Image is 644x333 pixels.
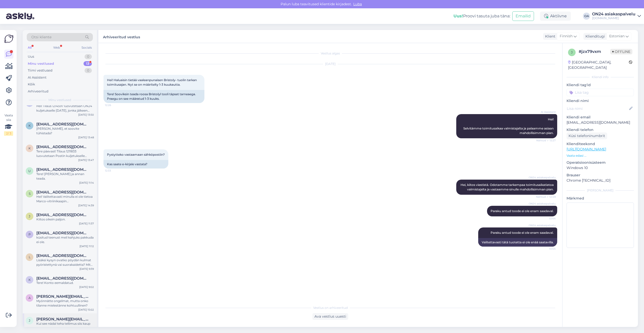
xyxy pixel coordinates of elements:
[536,195,556,199] span: Nähtud ✓ 12:49
[29,296,31,300] span: a
[567,147,606,151] a: [URL][DOMAIN_NAME]
[567,120,634,125] p: [EMAIL_ADDRESS][DOMAIN_NAME]
[36,126,94,136] div: [PERSON_NAME], et soovite tühistada?
[567,188,634,193] div: [PERSON_NAME]
[36,281,94,285] div: Tere! Konto eemaldatud.
[103,62,557,66] div: [DATE]
[567,196,634,201] p: Märkmed
[583,34,605,39] div: Klienditugi
[567,132,607,139] div: Küsi telefoninumbrit
[79,244,94,248] div: [DATE] 11:12
[85,54,92,59] div: 0
[31,35,51,40] span: Otsi kliente
[36,104,94,113] div: Hei! Tilaus 1214597 luovutetaan ON24 kuljetukselle [DATE], jonka jälkeen kuljetus ilmoittaa tarke...
[567,127,634,132] p: Kliendi telefon
[28,61,54,66] div: Minu vestlused
[36,213,89,217] span: jani@salmensuo.fi
[592,12,641,20] a: ON24 asiakaspalvelu[DOMAIN_NAME]
[29,124,31,127] span: k
[312,313,348,320] div: Ava vestlus uuesti
[478,238,557,247] div: Valitettavasti tätä tuotetta ei ole enää saatavilla.
[567,153,634,158] p: Vaata edasi ...
[592,16,635,20] div: [DOMAIN_NAME]
[567,98,634,104] p: Kliendi nimi
[29,255,31,259] span: l
[29,278,31,282] span: k
[78,113,94,117] div: [DATE] 13:50
[4,34,14,44] img: Askly Logo
[79,181,94,185] div: [DATE] 11:14
[85,68,92,73] div: 0
[567,160,634,165] p: Operatsioonisüsteem
[567,115,634,120] p: Kliendi email
[536,139,556,142] span: Nähtud ✓ 12:27
[560,34,573,39] span: Finnish
[29,214,30,218] span: j
[567,165,634,171] p: Windows 10
[36,172,94,181] div: Tere! [PERSON_NAME] ja annan teada.
[52,44,61,51] div: Web
[36,321,94,330] div: Kui see nädal teha tellimus siis kaup saabuks meie lattu [DATE].
[583,13,590,20] div: OA
[78,158,94,162] div: [DATE] 13:47
[105,103,124,107] span: 12:26
[491,209,554,213] span: Paraku antud toode ei ole enam saadaval.
[567,82,634,88] p: Kliendi tag'id
[28,169,31,173] span: u
[491,231,554,235] span: Paraku antud toode ei ole enam saadaval.
[103,33,140,40] label: Arhiveeritud vestlus
[107,153,165,156] span: Pystytteko vastaamaan sähköpostiin?
[461,183,554,191] span: Hei, kiitos viestistä. Odotamme tarkempaa toimitusaikatietoa valmistajalta ja vastaamme sinulle m...
[610,49,632,54] span: Offline
[36,235,94,244] div: küsitud teenust meil kahjuks pakkuda ei ole.
[453,13,510,19] div: Proovi tasuta juba täna:
[567,173,634,178] p: Brauser
[78,136,94,139] div: [DATE] 13:48
[36,258,94,267] div: Lisäksi kysyn ovatko pöydän kulmat pyöristettynä vai suorakaidetta? Mitä pöytä maksaisi minulle. ...
[48,98,71,102] span: Minu vestlused
[579,49,610,55] div: # jzx79vxm
[568,60,629,70] div: [GEOGRAPHIC_DATA], [GEOGRAPHIC_DATA]
[29,319,30,322] span: j
[592,12,635,16] div: ON24 asiakaspalvelu
[79,267,94,271] div: [DATE] 9:39
[79,222,94,225] div: [DATE] 11:37
[36,231,89,235] span: pipsalai1@gmail.com
[36,194,94,204] div: Hei! Valitettavasti minulla ei ole tietoa Marco-vitriinikaapin peilikuvakokoonpanon tai ylösalais...
[36,276,89,281] span: katja.palvalin@gmail.com
[80,44,93,51] div: Socials
[537,247,556,251] span: 13:44
[36,217,94,222] div: Kiitos oikein paljon.
[103,90,204,103] div: Tere! Sooviksin teada roosa Bristolyl tooli täpset tarneaega. Praegu on see määratud 1-3 kuuks.
[84,61,92,66] div: 13
[36,190,89,194] span: s.myllarinen@gmail.com
[352,2,363,6] span: Luba
[540,12,571,21] div: Aktiivne
[107,78,198,86] span: Hei! Haluaisin tietää vaaleanpunaisen Bristoly- tuolin tarkan toimitusajan. Nyt se on määritelty ...
[313,306,348,310] span: Vestlus on arhiveeritud
[28,75,46,80] div: AI Assistent
[28,54,34,59] div: Uus
[609,34,625,39] span: Estonian
[36,317,89,321] span: joanna.tzortzis@gmail.com
[453,14,463,18] b: Uus!
[4,131,13,136] div: 2 / 3
[567,178,634,183] p: Chrome [TECHNICAL_ID]
[36,294,89,299] span: antti.herronen@hotmail.com
[529,202,556,206] span: ON24 asiakaspalvelu
[78,204,94,207] div: [DATE] 14:39
[36,122,89,126] span: kivioli.nnv@hotmail.com
[105,169,124,173] span: 12:33
[29,146,31,150] span: k
[537,217,556,220] span: 13:44
[28,89,48,94] div: Arhiveeritud
[567,75,634,79] div: Kliendi info
[36,299,94,308] div: Myönnätte ongelmat, mutta onko tilanne mielestänne kohtuullinen?
[537,110,556,114] span: AI Assistent
[529,176,556,179] span: ON24 asiakaspalvelu
[36,149,94,158] div: Tere päevast! Tilaus 1211833 luovutetaan Postin kuljetukselle [DATE].
[36,145,89,149] span: kazan2k@gmail.com
[103,51,557,56] div: Vestlus algas
[4,113,13,136] div: Vaata siia
[28,82,35,87] div: Kõik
